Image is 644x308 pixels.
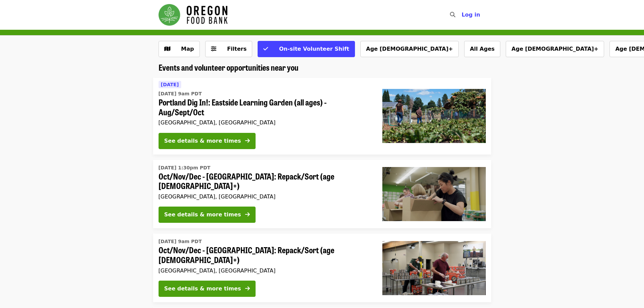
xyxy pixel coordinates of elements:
span: On-site Volunteer Shift [279,46,349,52]
div: [GEOGRAPHIC_DATA], [GEOGRAPHIC_DATA] [159,119,372,126]
button: See details & more times [159,207,256,223]
a: See details for "Oct/Nov/Dec - Portland: Repack/Sort (age 16+)" [153,234,491,302]
div: See details & more times [164,137,241,145]
i: check icon [263,46,268,52]
a: See details for "Oct/Nov/Dec - Portland: Repack/Sort (age 8+)" [153,160,491,229]
a: See details for "Portland Dig In!: Eastside Learning Garden (all ages) - Aug/Sept/Oct" [153,78,491,155]
img: Oregon Food Bank - Home [159,4,228,26]
button: Log in [456,8,485,22]
button: Age [DEMOGRAPHIC_DATA]+ [360,41,459,57]
i: sliders-h icon [211,46,216,52]
span: Events and volunteer opportunities near you [159,61,299,73]
button: On-site Volunteer Shift [258,41,355,57]
img: Portland Dig In!: Eastside Learning Garden (all ages) - Aug/Sept/Oct organized by Oregon Food Bank [382,89,486,143]
div: [GEOGRAPHIC_DATA], [GEOGRAPHIC_DATA] [159,193,372,200]
span: Log in [461,11,480,18]
input: Search [459,7,465,23]
span: Map [181,46,194,52]
time: [DATE] 1:30pm PDT [159,164,211,171]
button: See details & more times [159,281,256,297]
i: map icon [164,46,170,52]
span: Oct/Nov/Dec - [GEOGRAPHIC_DATA]: Repack/Sort (age [DEMOGRAPHIC_DATA]+) [159,245,372,265]
i: search icon [450,11,455,18]
span: Oct/Nov/Dec - [GEOGRAPHIC_DATA]: Repack/Sort (age [DEMOGRAPHIC_DATA]+) [159,171,372,191]
div: [GEOGRAPHIC_DATA], [GEOGRAPHIC_DATA] [159,267,372,274]
span: Filters [227,46,247,52]
button: Show map view [159,41,200,57]
div: See details & more times [164,211,241,219]
time: [DATE] 9am PDT [159,90,202,97]
i: arrow-right icon [245,285,250,292]
span: [DATE] [161,82,179,87]
time: [DATE] 9am PDT [159,238,202,245]
button: Filters (0 selected) [205,41,253,57]
i: arrow-right icon [245,211,250,218]
i: arrow-right icon [245,138,250,144]
div: See details & more times [164,285,241,293]
button: See details & more times [159,133,256,149]
img: Oct/Nov/Dec - Portland: Repack/Sort (age 16+) organized by Oregon Food Bank [382,241,486,295]
img: Oct/Nov/Dec - Portland: Repack/Sort (age 8+) organized by Oregon Food Bank [382,167,486,221]
button: All Ages [464,41,500,57]
button: Age [DEMOGRAPHIC_DATA]+ [506,41,604,57]
span: Portland Dig In!: Eastside Learning Garden (all ages) - Aug/Sept/Oct [159,97,372,117]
